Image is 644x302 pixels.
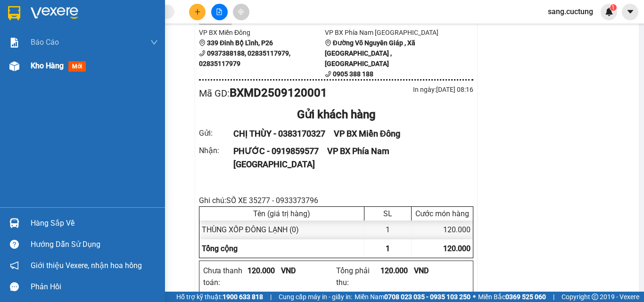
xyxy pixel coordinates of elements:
[199,50,206,57] span: phone
[611,4,615,11] span: 1
[31,36,59,48] span: Báo cáo
[233,127,462,140] div: CHỊ THÙY - 0383170327 VP BX Miền Đông
[8,6,20,20] img: logo-vxr
[592,294,598,300] span: copyright
[31,237,158,252] div: Hướng dẫn sử dụng
[5,52,11,59] span: environment
[414,265,447,277] div: VND
[202,244,238,253] span: Tổng cộng
[203,265,248,288] div: Chưa thanh toán :
[336,265,380,288] div: Tổng phải thu :
[610,4,617,11] sup: 1
[279,292,352,302] span: Cung cấp máy in - giấy in:
[473,295,476,299] span: ⚪️
[31,260,142,271] span: Giới thiệu Vexere, nhận hoa hồng
[384,293,471,301] strong: 0708 023 035 - 0935 103 250
[553,292,554,302] span: |
[238,8,244,15] span: aim
[199,145,233,156] div: Nhận :
[31,61,64,70] span: Kho hàng
[325,27,451,38] li: VP BX Phía Nam [GEOGRAPHIC_DATA]
[380,265,414,277] div: 120.000
[333,70,373,78] b: 0905 388 188
[248,265,281,277] div: 120.000
[202,209,362,218] div: Tên (giá trị hàng)
[199,49,290,67] b: 0937388188, 02835117979, 02835117979
[5,52,50,70] b: 339 Đinh Bộ Lĩnh, P26
[233,4,249,20] button: aim
[325,39,415,67] b: Đường Võ Nguyên Giáp , Xã [GEOGRAPHIC_DATA] , [GEOGRAPHIC_DATA]
[367,209,409,218] div: SL
[10,282,19,291] span: message
[5,40,65,50] li: VP BX Miền Đông
[364,220,412,239] div: 1
[31,280,158,294] div: Phản hồi
[176,292,263,302] span: Hỗ trợ kỹ thuật:
[189,4,206,20] button: plus
[443,244,471,253] span: 120.000
[478,292,546,302] span: Miền Bắc
[31,216,158,230] div: Hàng sắp về
[233,145,462,171] div: PHƯỚC - 0919859577 VP BX Phía Nam [GEOGRAPHIC_DATA]
[207,39,273,47] b: 339 Đinh Bộ Lĩnh, P26
[150,39,158,46] span: down
[199,127,233,139] div: Gửi :
[199,106,473,124] div: Gửi khách hàng
[199,40,206,46] span: environment
[626,8,635,16] span: caret-down
[65,40,125,71] li: VP BX Phía Nam [GEOGRAPHIC_DATA]
[355,292,471,302] span: Miền Nam
[336,84,473,95] div: In ngày: [DATE] 08:16
[386,244,390,253] span: 1
[199,88,230,99] span: Mã GD :
[10,261,19,270] span: notification
[325,40,331,46] span: environment
[325,71,331,77] span: phone
[9,218,19,228] img: warehouse-icon
[10,240,19,249] span: question-circle
[202,225,299,234] span: THÙNG XỐP ĐÔNG LẠNH (0)
[412,220,473,239] div: 120.000
[270,292,272,302] span: |
[211,4,228,20] button: file-add
[414,209,471,218] div: Cước món hàng
[622,4,638,20] button: caret-down
[281,265,314,277] div: VND
[230,86,327,99] b: BXMD2509120001
[605,8,613,16] img: icon-new-feature
[9,38,19,48] img: solution-icon
[199,27,325,38] li: VP BX Miền Đông
[9,61,19,71] img: warehouse-icon
[199,195,473,206] div: Ghi chú: SỐ XE 35277 - 0933373796
[194,8,201,15] span: plus
[216,8,223,15] span: file-add
[540,6,601,17] span: sang.cuctung
[68,61,86,72] span: mới
[223,293,263,301] strong: 1900 633 818
[505,293,546,301] strong: 0369 525 060
[5,5,137,23] li: Cúc Tùng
